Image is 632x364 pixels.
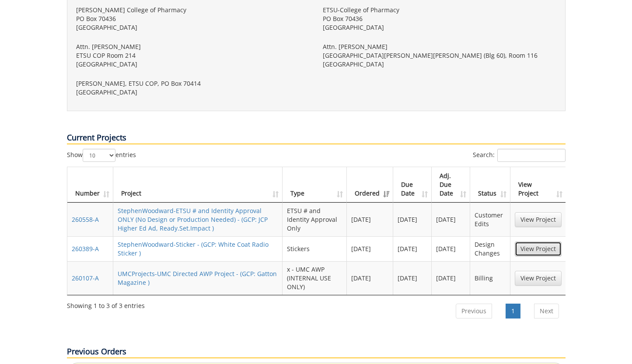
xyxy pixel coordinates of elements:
[347,167,393,203] th: Ordered: activate to sort column ascending
[67,167,113,203] th: Number: activate to sort column ascending
[393,203,432,236] td: [DATE]
[347,203,393,236] td: [DATE]
[432,203,470,236] td: [DATE]
[506,304,520,318] a: 1
[323,6,556,14] p: ETSU-College of Pharmacy
[67,298,145,310] div: Showing 1 to 3 of 3 entries
[473,149,566,162] label: Search:
[323,14,556,23] p: PO Box 70436
[393,261,432,295] td: [DATE]
[323,51,556,60] p: [GEOGRAPHIC_DATA][PERSON_NAME][PERSON_NAME] (Blg 60), Room 116
[515,271,562,286] a: View Project
[497,149,566,162] input: Search:
[323,42,556,51] p: Attn. [PERSON_NAME]
[83,149,115,162] select: Showentries
[76,51,310,60] p: ETSU COP Room 214
[72,215,99,224] a: 260558-A
[515,241,562,256] a: View Project
[470,236,510,261] td: Design Changes
[76,14,310,23] p: PO Box 70436
[76,23,310,32] p: [GEOGRAPHIC_DATA]
[456,304,492,318] a: Previous
[113,167,283,203] th: Project: activate to sort column ascending
[323,23,556,32] p: [GEOGRAPHIC_DATA]
[67,346,566,358] p: Previous Orders
[470,261,510,295] td: Billing
[76,60,310,69] p: [GEOGRAPHIC_DATA]
[534,304,559,318] a: Next
[323,60,556,69] p: [GEOGRAPHIC_DATA]
[283,203,347,236] td: ETSU # and Identity Approval Only
[510,167,566,203] th: View Project: activate to sort column ascending
[76,88,310,97] p: [GEOGRAPHIC_DATA]
[393,167,432,203] th: Due Date: activate to sort column ascending
[432,261,470,295] td: [DATE]
[283,167,347,203] th: Type: activate to sort column ascending
[118,269,277,287] a: UMCProjects-UMC Directed AWP Project - (GCP: Gatton Magazine )
[347,236,393,261] td: [DATE]
[67,132,566,144] p: Current Projects
[432,236,470,261] td: [DATE]
[393,236,432,261] td: [DATE]
[76,6,310,14] p: [PERSON_NAME] College of Pharmacy
[432,167,470,203] th: Adj. Due Date: activate to sort column ascending
[283,236,347,261] td: Stickers
[72,274,99,282] a: 260107-A
[470,203,510,236] td: Customer Edits
[72,245,99,253] a: 260389-A
[347,261,393,295] td: [DATE]
[283,261,347,295] td: x - UMC AWP (INTERNAL USE ONLY)
[76,42,310,51] p: Attn. [PERSON_NAME]
[470,167,510,203] th: Status: activate to sort column ascending
[67,149,136,162] label: Show entries
[515,212,562,227] a: View Project
[118,206,268,232] a: StephenWoodward-ETSU # and Identity Approval ONLY (No Design or Production Needed) - (GCP: JCP Hi...
[76,79,310,88] p: [PERSON_NAME], ETSU COP, PO Box 70414
[118,240,269,257] a: StephenWoodward-Sticker - (GCP: White Coat Radio Sticker )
